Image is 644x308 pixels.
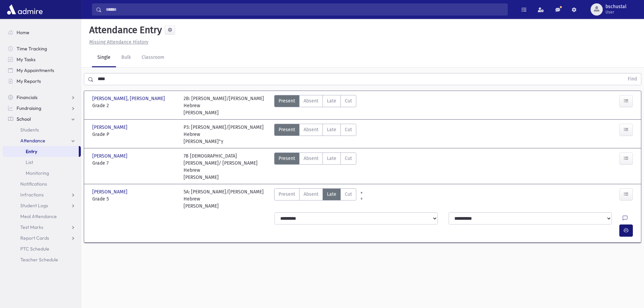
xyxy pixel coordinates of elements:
[605,4,626,9] span: bschustal
[274,95,356,116] div: AttTypes
[3,54,81,65] a: My Tasks
[279,97,295,104] span: Present
[3,43,81,54] a: Time Tracking
[3,135,81,146] a: Attendance
[184,152,268,181] div: 7B [DEMOGRAPHIC_DATA][PERSON_NAME]/ [PERSON_NAME] Hebrew [PERSON_NAME]
[92,124,129,131] span: [PERSON_NAME]
[92,131,177,138] span: Grade P
[184,124,268,145] div: P3: [PERSON_NAME]/[PERSON_NAME] Hebrew [PERSON_NAME]"ץ
[87,24,162,36] h5: Attendance Entry
[17,116,31,122] span: School
[136,48,170,67] a: Classroom
[20,246,49,252] span: PTC Schedule
[3,76,81,87] a: My Reports
[304,155,318,162] span: Absent
[17,94,38,100] span: Financials
[279,155,295,162] span: Present
[26,170,49,176] span: Monitoring
[605,9,626,15] span: User
[3,222,81,233] a: Test Marks
[3,211,81,222] a: Meal Attendance
[3,157,81,168] a: List
[3,179,81,189] a: Notifications
[345,126,352,133] span: Cut
[3,168,81,179] a: Monitoring
[327,126,336,133] span: Late
[20,192,44,198] span: Infractions
[20,181,47,187] span: Notifications
[17,67,54,73] span: My Appointments
[20,235,49,241] span: Report Cards
[17,46,47,52] span: Time Tracking
[5,3,44,16] img: AdmirePro
[274,152,356,181] div: AttTypes
[92,48,116,67] a: Single
[116,48,136,67] a: Bulk
[304,191,318,198] span: Absent
[3,146,79,157] a: Entry
[3,254,81,265] a: Teacher Schedule
[17,105,41,111] span: Fundraising
[327,97,336,104] span: Late
[92,102,177,109] span: Grade 2
[3,65,81,76] a: My Appointments
[26,148,37,155] span: Entry
[274,188,356,210] div: AttTypes
[92,152,129,160] span: [PERSON_NAME]
[3,233,81,243] a: Report Cards
[3,189,81,200] a: Infractions
[327,191,336,198] span: Late
[20,224,43,230] span: Test Marks
[184,188,268,210] div: 5A: [PERSON_NAME]/[PERSON_NAME] Hebrew [PERSON_NAME]
[26,159,33,165] span: List
[89,39,148,45] u: Missing Attendance History
[274,124,356,145] div: AttTypes
[17,56,35,63] span: My Tasks
[87,39,148,45] a: Missing Attendance History
[92,195,177,203] span: Grade 5
[327,155,336,162] span: Late
[304,97,318,104] span: Absent
[3,103,81,114] a: Fundraising
[304,126,318,133] span: Absent
[3,27,81,38] a: Home
[20,203,48,209] span: Student Logs
[3,92,81,103] a: Financials
[345,97,352,104] span: Cut
[20,127,39,133] span: Students
[17,78,41,84] span: My Reports
[345,155,352,162] span: Cut
[279,191,295,198] span: Present
[3,200,81,211] a: Student Logs
[92,160,177,167] span: Grade 7
[3,243,81,254] a: PTC Schedule
[3,124,81,135] a: Students
[3,114,81,124] a: School
[279,126,295,133] span: Present
[20,257,58,263] span: Teacher Schedule
[17,29,29,35] span: Home
[184,95,268,116] div: 2B: [PERSON_NAME]/[PERSON_NAME] Hebrew [PERSON_NAME]
[92,95,166,102] span: [PERSON_NAME], [PERSON_NAME]
[20,138,45,144] span: Attendance
[624,73,641,85] button: Find
[102,3,507,16] input: Search
[20,213,57,219] span: Meal Attendance
[92,188,129,195] span: [PERSON_NAME]
[345,191,352,198] span: Cut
